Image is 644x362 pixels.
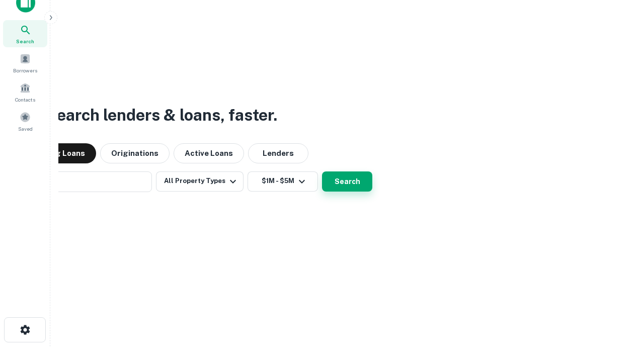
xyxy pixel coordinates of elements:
[248,143,308,163] button: Lenders
[248,171,318,192] button: $1M - $5M
[3,20,47,47] a: Search
[3,78,47,106] a: Contacts
[15,96,35,104] span: Contacts
[174,143,244,163] button: Active Loans
[3,108,47,135] a: Saved
[3,49,47,76] a: Borrowers
[100,143,170,163] button: Originations
[156,171,244,192] button: All Property Types
[18,125,33,133] span: Saved
[46,103,277,127] h3: Search lenders & loans, faster.
[16,37,34,45] span: Search
[322,171,372,192] button: Search
[13,66,37,74] span: Borrowers
[594,282,644,330] iframe: Chat Widget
